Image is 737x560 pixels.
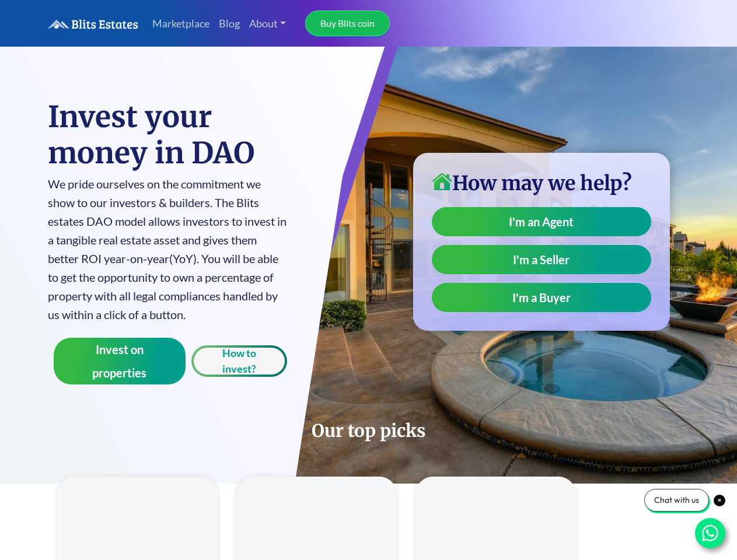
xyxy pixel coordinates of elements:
img: home-icon [432,173,452,190]
a: Marketplace [148,11,214,36]
h1: Invest your money in DAO [48,99,288,171]
h3: How may we help? [432,171,651,195]
button: How to invest? [191,345,287,377]
a: Buy Blits coin [305,10,390,36]
a: I'm an Agent [432,207,651,236]
div: Chat with us [644,489,709,512]
button: Invest on properties [54,338,186,384]
a: I'm a Seller [432,245,651,274]
a: I'm a Buyer [432,283,651,312]
img: logo.6a08bd47fd1234313fe35534c588d03a.svg [48,19,138,29]
a: About [244,11,291,36]
h2: Our top picks [48,419,690,442]
a: Blog [214,11,244,36]
p: We pride ourselves on the commitment we show to our investors & builders. The Blits estates DAO m... [48,174,288,324]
